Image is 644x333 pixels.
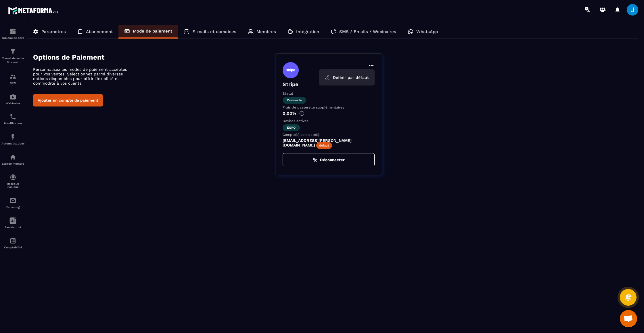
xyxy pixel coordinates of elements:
[33,94,103,106] button: Ajouter un compte de paiement
[1,182,24,189] p: Réseaux Sociaux
[256,29,276,34] p: Membres
[1,226,24,229] p: Assistant IA
[9,134,16,140] img: automations
[41,29,66,34] p: Paramètres
[283,111,375,116] p: 0.00%
[283,119,375,123] p: Devises actives
[9,197,16,204] img: email
[1,69,24,89] a: formationformationCRM
[9,28,16,35] img: formation
[296,29,319,34] p: Intégration
[1,81,24,85] p: CRM
[299,111,304,116] img: info-gr.5499bf25.svg
[1,162,24,165] p: Espace membre
[283,138,375,147] p: [EMAIL_ADDRESS][PERSON_NAME][DOMAIN_NAME]
[1,193,24,213] a: emailemailE-mailing
[9,154,16,161] img: automations
[9,73,16,80] img: formation
[33,53,275,61] h4: Options de Paiement
[1,205,24,209] p: E-mailing
[133,28,172,34] p: Mode de paiement
[283,105,375,109] p: Frais de passerelle supplémentaires
[9,48,16,55] img: formation
[283,133,375,137] p: Compte(s) connecté(s)
[1,89,24,109] a: automationsautomationsWebinaire
[1,102,24,105] p: Webinaire
[33,67,134,85] p: Personnalisez les modes de paiement acceptés pour vos ventes. Sélectionnez parmi diverses options...
[27,19,638,184] div: >
[1,109,24,129] a: schedulerschedulerPlanificateur
[620,310,637,327] div: Ouvrir le chat
[283,92,375,96] p: Statut
[1,44,24,69] a: formationformationTunnel de vente Site web
[1,149,24,170] a: automationsautomationsEspace membre
[9,93,16,100] img: automations
[1,24,24,44] a: formationformationTableau de bord
[1,170,24,193] a: social-networksocial-networkRéseaux Sociaux
[1,246,24,249] p: Comptabilité
[8,5,60,16] img: logo
[1,142,24,145] p: Automatisations
[313,157,317,162] img: zap-off.84e09383.svg
[316,142,332,149] span: défaut
[1,56,24,64] p: Tunnel de vente Site web
[1,36,24,39] p: Tableau de bord
[1,129,24,149] a: automationsautomationsAutomatisations
[1,233,24,253] a: accountantaccountantComptabilité
[283,124,300,131] span: euro
[1,122,24,125] p: Planificateur
[321,72,372,83] button: Définir par défaut
[283,81,375,87] p: Stripe
[339,29,396,34] p: SMS / Emails / Webinaires
[416,29,438,34] p: WhatsApp
[283,153,375,166] button: Déconnecter
[283,97,306,104] span: Connecté
[9,113,16,120] img: scheduler
[9,237,16,244] img: accountant
[283,62,299,78] img: stripe.9bed737a.svg
[9,174,16,181] img: social-network
[86,29,113,34] p: Abonnement
[1,213,24,233] a: Assistant IA
[192,29,236,34] p: E-mails et domaines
